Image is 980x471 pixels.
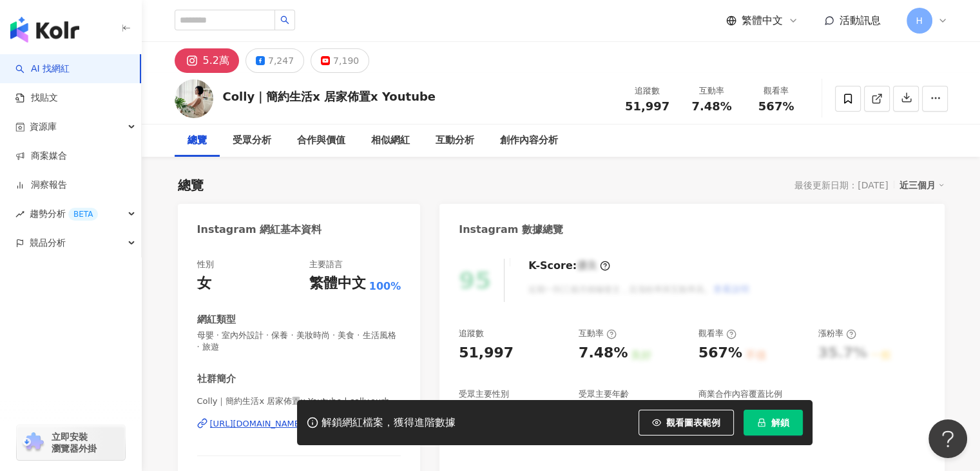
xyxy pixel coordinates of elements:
button: 解鎖 [744,410,803,436]
div: 繁體中文 [309,274,366,294]
div: 商業合作內容覆蓋比例 [698,388,782,400]
a: chrome extension立即安裝 瀏覽器外掛 [17,425,125,460]
span: 趨勢分析 [30,199,98,228]
div: 總覽 [187,133,207,148]
div: Instagram 數據總覽 [459,223,563,237]
div: 受眾主要性別 [459,388,509,400]
div: 受眾主要年齡 [579,388,629,400]
a: 找貼文 [15,92,58,105]
a: 商案媒合 [15,150,67,163]
div: 創作內容分析 [500,133,558,148]
div: 性別 [197,259,214,270]
span: rise [15,210,24,219]
div: 漲粉率 [818,328,856,339]
div: 互動分析 [436,133,474,148]
span: 母嬰 · 室內外設計 · 保養 · 美妝時尚 · 美食 · 生活風格 · 旅遊 [197,330,401,353]
button: 觀看圖表範例 [639,410,734,436]
div: 受眾分析 [233,133,271,148]
span: H [916,14,923,28]
span: 觀看圖表範例 [666,417,720,428]
span: 7.48% [691,100,731,113]
div: Instagram 網紅基本資料 [197,223,322,237]
div: 追蹤數 [623,85,672,97]
a: 洞察報告 [15,179,67,192]
span: 解鎖 [771,417,789,428]
div: 網紅類型 [197,313,236,326]
div: BETA [68,208,98,221]
span: Colly｜簡約生活x 居家佈置x Youtube | colly.ourhome [197,396,401,407]
img: logo [10,17,79,43]
span: 繁體中文 [742,14,783,28]
span: 活動訊息 [840,14,881,26]
div: Colly｜簡約生活x 居家佈置x Youtube [223,88,436,105]
img: KOL Avatar [175,79,213,118]
span: 51,997 [625,99,669,113]
div: 社群簡介 [197,372,236,386]
div: 5.2萬 [203,52,229,70]
div: 主要語言 [309,259,343,270]
span: search [280,15,289,25]
a: searchAI 找網紅 [15,63,70,75]
span: 567% [758,100,794,113]
div: 總覽 [178,176,204,194]
span: 資源庫 [30,112,57,141]
button: 7,247 [245,48,304,73]
div: 觀看率 [752,85,801,97]
span: 100% [369,279,401,294]
button: 5.2萬 [175,48,239,73]
div: 51,997 [459,343,514,363]
div: 相似網紅 [371,133,410,148]
span: 立即安裝 瀏覽器外掛 [52,431,97,454]
div: 7,247 [268,52,294,70]
div: 7.48% [579,343,628,363]
img: chrome extension [21,432,46,453]
div: 合作與價值 [297,133,345,148]
div: 互動率 [579,328,617,339]
div: 近三個月 [899,177,945,194]
div: K-Score : [528,259,610,273]
span: lock [757,418,766,427]
div: 追蹤數 [459,328,484,339]
button: 7,190 [311,48,369,73]
span: 競品分析 [30,228,66,257]
div: 解鎖網紅檔案，獲得進階數據 [322,416,456,430]
div: 觀看率 [698,328,736,339]
div: 女 [197,274,211,294]
div: 最後更新日期：[DATE] [794,180,888,190]
div: 567% [698,343,742,363]
div: 互動率 [687,85,736,97]
div: 7,190 [333,52,359,70]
